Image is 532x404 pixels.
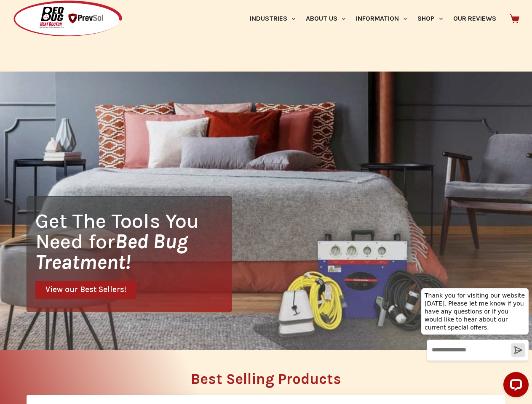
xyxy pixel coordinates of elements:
a: View our Best Sellers! [35,281,136,299]
span: View our Best Sellers! [45,286,126,294]
i: Bed Bug Treatment! [35,229,188,274]
h1: Get The Tools You Need for [35,210,232,272]
h2: Best Selling Products [27,372,505,386]
iframe: LiveChat chat widget [414,280,532,404]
